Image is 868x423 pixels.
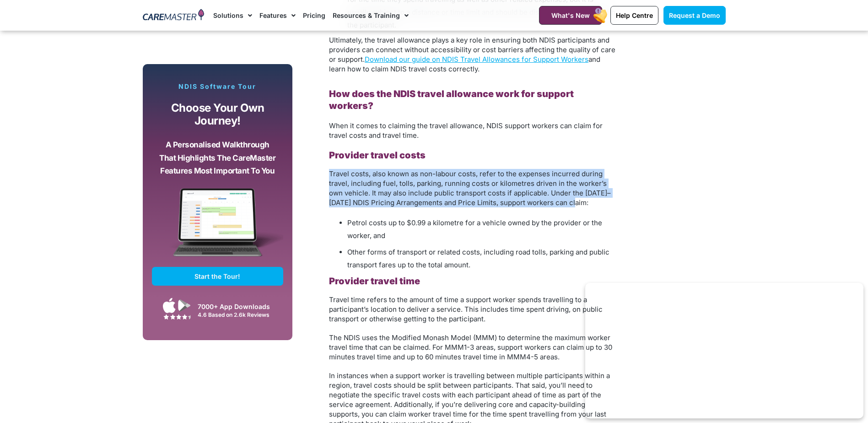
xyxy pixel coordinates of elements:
[152,267,284,286] a: Start the Tour!
[365,55,588,64] a: Download our guide on NDIS Travel Allowances for Support Workers
[198,302,279,311] div: 7000+ App Downloads
[669,11,720,19] span: Request a Demo
[347,248,609,269] span: Other forms of transport or related costs, including road tolls, parking and public transport far...
[329,333,612,361] span: The NDIS uses the Modified Monash Model (MMM) to determine the maximum worker travel time that ca...
[585,283,863,418] iframe: Popup CTA
[143,9,205,22] img: CareMaster Logo
[163,314,191,320] img: Google Play Store App Review Stars
[347,218,602,240] span: Petrol costs up to $0.99 a kilometre for a vehicle owned by the provider or the worker, and
[551,11,590,19] span: What's New
[329,169,611,207] span: Travel costs, also known as non-labour costs, refer to the expenses incurred during travel, inclu...
[616,11,653,19] span: Help Centre
[152,188,284,267] img: CareMaster Software Mockup on Screen
[329,295,603,323] span: Travel time refers to the amount of time a support worker spends travelling to a participant’s lo...
[178,298,191,312] img: Google Play App Icon
[539,6,602,25] a: What's New
[663,6,726,25] a: Request a Demo
[194,272,240,280] span: Start the Tour!
[329,150,426,161] b: Provider travel costs
[329,121,603,140] span: When it comes to claiming the travel allowance, NDIS support workers can claim for travel costs a...
[329,276,420,287] b: Provider travel time
[159,102,277,128] p: Choose your own journey!
[152,82,284,91] p: NDIS Software Tour
[198,311,279,318] div: 4.6 Based on 2.6k Reviews
[159,138,277,178] p: A personalised walkthrough that highlights the CareMaster features most important to you
[610,6,658,25] a: Help Centre
[163,298,176,313] img: Apple App Store Icon
[329,36,615,73] span: Ultimately, the travel allowance plays a key role in ensuring both NDIS participants and provider...
[329,88,574,111] b: How does the NDIS travel allowance work for support workers?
